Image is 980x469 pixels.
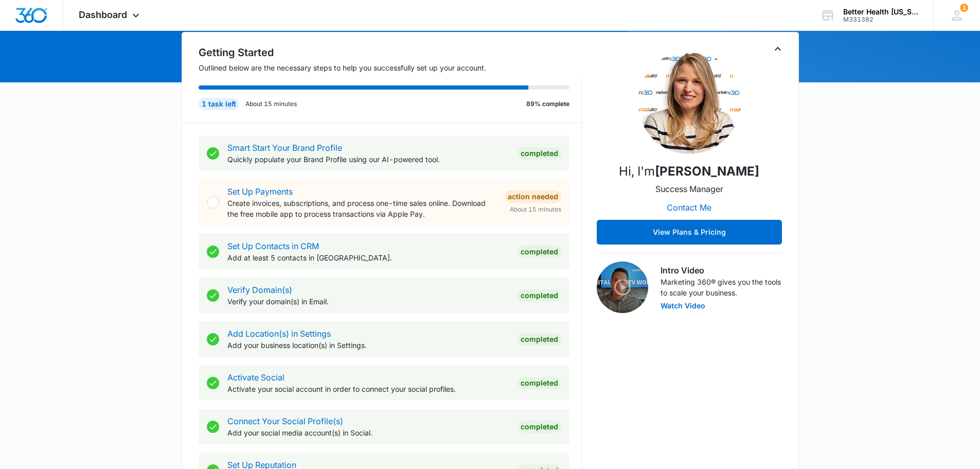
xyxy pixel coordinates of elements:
h3: Intro Video [661,264,782,276]
div: Completed [518,289,561,302]
div: Completed [518,377,561,389]
p: Marketing 360® gives you the tools to scale your business. [661,276,782,298]
h2: Getting Started [199,45,582,60]
a: Add Location(s) in Settings [227,328,331,339]
div: Completed [518,147,561,160]
img: Intro Video [597,262,648,313]
div: Action Needed [505,190,561,203]
a: Connect Your Social Profile(s) [227,416,343,426]
p: Verify your domain(s) in Email. [227,296,509,307]
a: Smart Start Your Brand Profile [227,143,342,153]
button: View Plans & Pricing [597,220,782,245]
span: Dashboard [79,9,127,20]
a: Activate Social [227,372,284,383]
span: 1 [960,4,968,12]
p: Quickly populate your Brand Profile using our AI-powered tool. [227,154,509,165]
strong: [PERSON_NAME] [655,164,759,179]
p: Create invoices, subscriptions, and process one-time sales online. Download the free mobile app t... [227,198,496,219]
p: Add your social media account(s) in Social. [227,427,509,438]
p: Add your business location(s) in Settings. [227,340,509,351]
button: Watch Video [661,302,705,309]
p: Hi, I'm [619,162,759,181]
p: 89% complete [526,99,569,109]
a: Set Up Contacts in CRM [227,241,319,251]
img: Sarah Gluchacki [638,51,741,154]
span: About 15 minutes [510,205,561,214]
a: Verify Domain(s) [227,285,292,295]
p: About 15 minutes [245,99,297,109]
button: Toggle Collapse [772,43,784,55]
button: Contact Me [656,195,722,220]
p: Add at least 5 contacts in [GEOGRAPHIC_DATA]. [227,252,509,263]
div: notifications count [960,4,968,12]
p: Outlined below are the necessary steps to help you successfully set up your account. [199,62,582,73]
a: Set Up Payments [227,186,293,197]
div: Completed [518,333,561,345]
div: Completed [518,246,561,258]
div: 1 task left [199,98,239,110]
div: account id [843,16,918,23]
p: Success Manager [655,183,723,195]
div: account name [843,8,918,16]
div: Completed [518,421,561,433]
p: Activate your social account in order to connect your social profiles. [227,384,509,394]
